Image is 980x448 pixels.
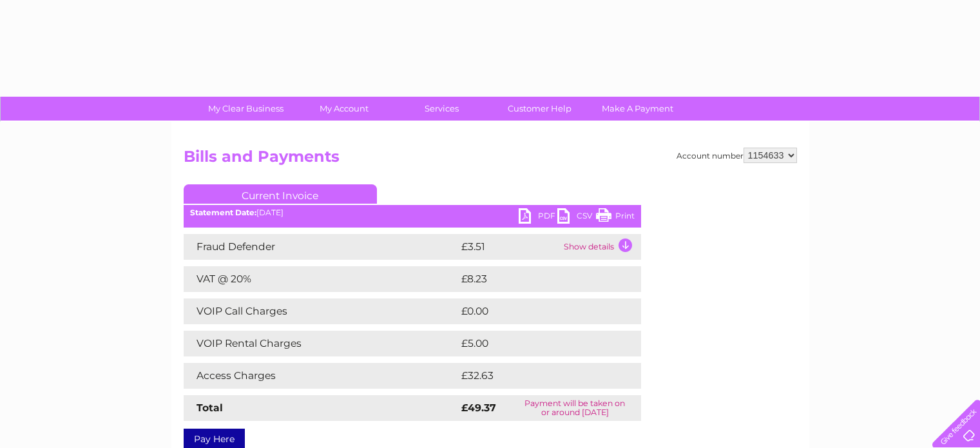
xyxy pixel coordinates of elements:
td: Payment will be taken on or around [DATE] [509,395,641,421]
a: PDF [519,208,557,227]
a: Current Invoice [184,184,377,204]
h2: Bills and Payments [184,148,797,172]
td: VOIP Call Charges [184,298,458,324]
strong: £49.37 [461,402,496,414]
a: My Clear Business [193,97,299,121]
a: Customer Help [486,97,593,121]
td: £32.63 [458,363,615,389]
td: £8.23 [458,266,611,292]
a: Services [389,97,495,121]
td: £5.00 [458,331,611,356]
a: Make A Payment [584,97,691,121]
div: Account number [677,148,797,163]
td: £0.00 [458,298,611,324]
b: Statement Date: [190,208,256,217]
td: Show details [561,234,641,260]
td: VOIP Rental Charges [184,331,458,356]
td: VAT @ 20% [184,266,458,292]
div: [DATE] [184,208,641,217]
a: My Account [291,97,397,121]
td: £3.51 [458,234,561,260]
a: CSV [557,208,596,227]
strong: Total [197,402,223,414]
a: Print [596,208,635,227]
td: Fraud Defender [184,234,458,260]
td: Access Charges [184,363,458,389]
